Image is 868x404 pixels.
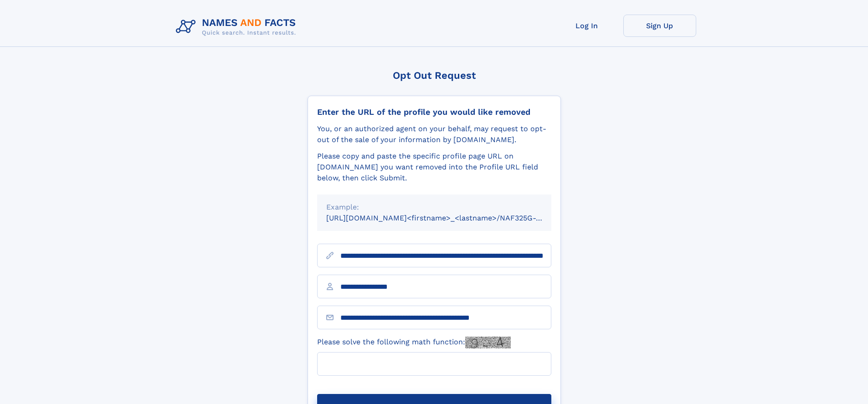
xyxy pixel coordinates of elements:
[317,151,551,184] div: Please copy and paste the specific profile page URL on [DOMAIN_NAME] you want removed into the Pr...
[317,123,551,145] div: You, or an authorized agent on your behalf, may request to opt-out of the sale of your informatio...
[326,214,569,222] small: [URL][DOMAIN_NAME]<firstname>_<lastname>/NAF325G-xxxxxxxx
[317,107,551,117] div: Enter the URL of the profile you would like removed
[317,337,511,348] label: Please solve the following math function:
[550,15,623,37] a: Log In
[172,15,303,39] img: Logo Names and Facts
[623,15,696,37] a: Sign Up
[326,202,542,213] div: Example:
[308,70,561,81] div: Opt Out Request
